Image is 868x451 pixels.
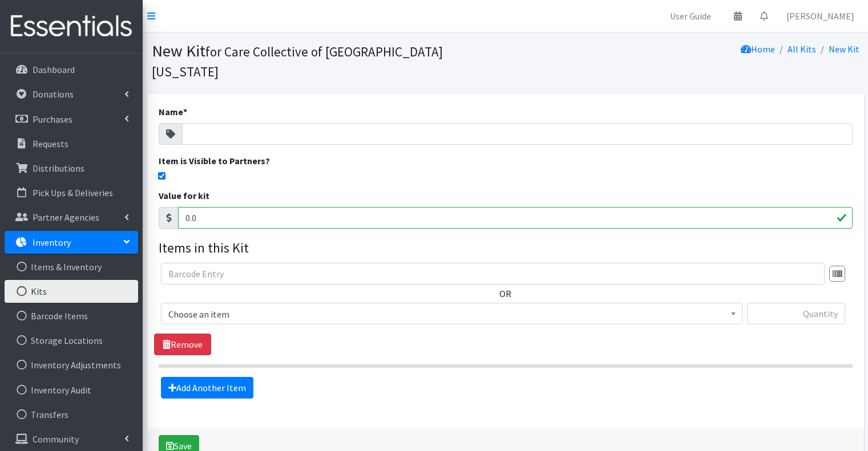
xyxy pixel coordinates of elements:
[33,162,84,174] p: Distributions
[5,255,138,278] a: Items & Inventory
[33,64,75,75] p: Dashboard
[159,154,270,168] label: Item is Visible to Partners?
[152,41,502,80] h1: New Kit
[5,403,138,426] a: Transfers
[33,113,72,125] p: Purchases
[5,354,138,376] a: Inventory Adjustments
[5,7,138,46] img: HumanEssentials
[661,5,720,27] a: User Guide
[788,43,816,55] a: All Kits
[5,58,138,81] a: Dashboard
[161,263,825,285] input: Barcode Entry
[747,303,845,324] input: Quantity
[33,187,113,198] p: Pick Ups & Deliveries
[154,334,211,355] a: Remove
[777,5,863,27] a: [PERSON_NAME]
[5,329,138,352] a: Storage Locations
[33,88,74,100] p: Donations
[5,304,138,327] a: Barcode Items
[33,237,71,248] p: Inventory
[5,132,138,155] a: Requests
[5,280,138,303] a: Kits
[183,106,187,117] abbr: required
[33,138,68,149] p: Requests
[5,108,138,131] a: Purchases
[5,206,138,229] a: Partner Agencies
[499,287,511,300] label: OR
[152,43,443,80] small: for Care Collective of [GEOGRAPHIC_DATA][US_STATE]
[5,83,138,105] a: Donations
[5,157,138,180] a: Distributions
[33,212,99,223] p: Partner Agencies
[829,43,859,55] a: New Kit
[5,181,138,204] a: Pick Ups & Deliveries
[161,377,253,399] a: Add Another Item
[159,238,853,258] legend: Items in this Kit
[5,231,138,254] a: Inventory
[161,303,742,324] span: Choose an item
[5,428,138,450] a: Community
[33,433,79,445] p: Community
[5,379,138,401] a: Inventory Audit
[741,43,775,55] a: Home
[168,306,735,322] span: Choose an item
[159,105,187,119] label: Name
[159,189,209,202] label: Value for kit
